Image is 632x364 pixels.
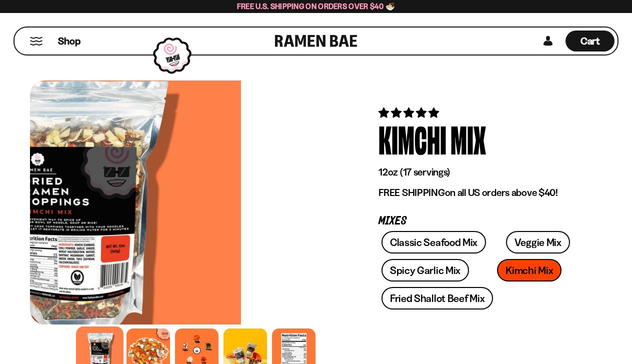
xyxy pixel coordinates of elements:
[378,216,587,226] p: Mixes
[378,166,587,178] p: 12oz (17 servings)
[378,186,587,199] p: on all US orders above $40!
[381,231,486,253] a: Classic Seafood Mix
[565,27,614,54] div: Cart
[450,120,486,157] div: Mix
[378,186,444,198] strong: FREE SHIPPING
[506,231,570,253] a: Veggie Mix
[381,259,469,281] a: Spicy Garlic Mix
[580,35,600,47] span: Cart
[29,37,43,45] button: Mobile Menu Trigger
[381,287,493,309] a: Fried Shallot Beef Mix
[237,1,395,11] span: Free U.S. Shipping on Orders over $40 🍜
[378,106,441,119] span: 4.76 stars
[58,30,80,51] a: Shop
[378,120,446,157] div: Kimchi
[58,34,80,48] span: Shop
